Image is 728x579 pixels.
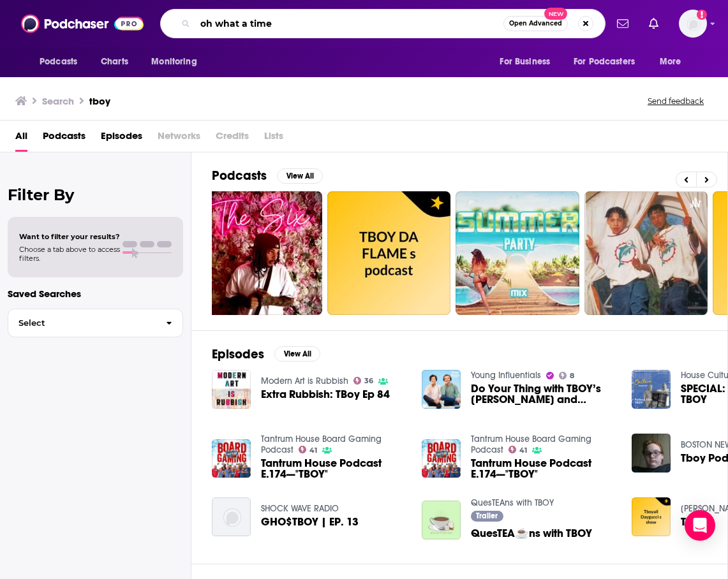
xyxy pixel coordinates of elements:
[89,95,110,107] h3: tboy
[42,95,74,107] h3: Search
[509,446,528,453] a: 41
[422,439,461,478] img: Tantrum House Podcast E.174—"TBOY"
[261,376,348,386] a: Modern Art is Rubbish
[93,50,136,74] a: Charts
[31,50,94,74] button: open menu
[519,448,527,453] span: 41
[299,446,318,453] a: 41
[476,512,498,520] span: Trailer
[632,434,671,473] img: Tboy Podcast
[632,370,671,409] img: SPECIAL: Fatboy Slim x TBOY
[195,13,503,34] input: Search podcasts, credits, & more...
[544,8,567,20] span: New
[570,373,574,379] span: 8
[274,346,320,362] button: View All
[158,126,200,152] span: Networks
[21,11,144,36] img: Podchaser - Follow, Share and Rate Podcasts
[644,13,664,34] a: Show notifications dropdown
[151,53,197,71] span: Monitoring
[261,458,406,480] a: Tantrum House Podcast E.174—"TBOY"
[261,434,382,455] a: Tantrum House Board Gaming Podcast
[212,439,251,478] img: Tantrum House Podcast E.174—"TBOY"
[612,13,634,34] a: Show notifications dropdown
[679,10,707,38] span: Logged in as AirwaveMedia
[471,383,616,405] span: Do Your Thing with TBOY’s [PERSON_NAME] and [PERSON_NAME]
[160,9,605,38] div: Search podcasts, credits, & more...
[685,510,715,541] div: Open Intercom Messenger
[212,346,320,362] a: EpisodesView All
[19,232,120,241] span: Want to filter your results?
[632,497,671,536] img: Tboy
[471,458,616,480] a: Tantrum House Podcast E.174—"TBOY"
[212,168,267,184] h2: Podcasts
[491,50,566,74] button: open menu
[8,309,183,337] button: Select
[644,96,708,106] button: Send feedback
[264,126,283,152] span: Lists
[471,383,616,405] a: Do Your Thing with TBOY’s Nick and Jack
[142,50,213,74] button: open menu
[43,126,85,152] a: Podcasts
[40,53,77,71] span: Podcasts
[15,126,27,152] a: All
[8,319,156,327] span: Select
[651,50,697,74] button: open menu
[574,53,635,71] span: For Podcasters
[679,10,707,38] img: User Profile
[101,126,142,152] a: Episodes
[565,50,653,74] button: open menu
[353,377,374,385] a: 36
[212,346,264,362] h2: Episodes
[261,517,359,527] a: GHO$TBOY | EP. 13
[660,53,681,71] span: More
[309,448,317,453] span: 41
[697,10,707,20] svg: Add a profile image
[261,503,339,514] a: SHOCK WAVE RADIO
[681,517,706,527] a: Tboy
[19,245,120,263] span: Choose a tab above to access filters.
[364,378,373,384] span: 36
[216,126,249,152] span: Credits
[261,389,390,400] a: Extra Rubbish: TBoy Ep 84
[212,168,323,184] a: PodcastsView All
[101,53,128,71] span: Charts
[471,497,554,508] a: QuesTEAns with TBOY
[471,370,541,381] a: Young Influentials
[8,288,183,300] p: Saved Searches
[471,528,592,539] a: QuesTEA☕️ns with TBOY
[509,20,562,27] span: Open Advanced
[503,16,568,31] button: Open AdvancedNew
[500,53,550,71] span: For Business
[212,497,251,536] img: GHO$TBOY | EP. 13
[422,501,461,539] img: QuesTEA☕️ns with TBOY
[8,186,183,204] h2: Filter By
[679,10,707,38] button: Show profile menu
[559,372,575,379] a: 8
[471,434,591,455] a: Tantrum House Board Gaming Podcast
[422,370,461,409] img: Do Your Thing with TBOY’s Nick and Jack
[212,370,251,409] img: Extra Rubbish: TBoy Ep 84
[277,168,323,184] button: View All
